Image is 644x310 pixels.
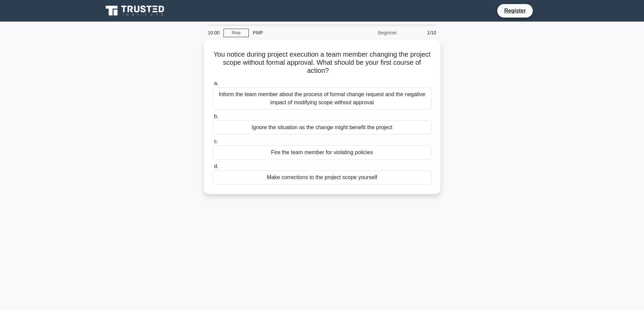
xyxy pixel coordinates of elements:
[500,6,530,15] a: Register
[214,113,218,119] span: b.
[213,120,432,135] div: Ignore the situation as the change might benefit the project
[213,145,432,160] div: Fire the team member for violating policies
[214,138,218,144] span: c.
[342,26,401,39] div: Beginner
[213,170,432,185] div: Make corrections to the project scope yourself
[249,26,342,39] div: PMP
[212,50,432,75] h5: You notice during project execution a team member changing the project scope without formal appro...
[401,26,440,39] div: 1/10
[214,80,218,86] span: a.
[223,29,249,37] a: Stop
[204,26,223,39] div: 10:00
[214,163,218,169] span: d.
[213,87,432,110] div: Inform the team member about the process of formal change request and the negative impact of modi...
